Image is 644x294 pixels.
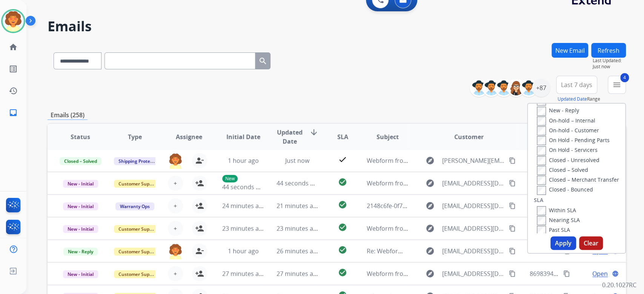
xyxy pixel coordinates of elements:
[71,132,90,141] span: Status
[563,270,570,277] mat-icon: content_copy
[174,224,177,233] span: +
[367,224,538,233] span: Webform from [EMAIL_ADDRESS][DOMAIN_NAME] on [DATE]
[367,247,548,255] span: Re: Webform from [EMAIL_ADDRESS][DOMAIN_NAME] on [DATE]
[537,156,546,165] input: Closed - Unresolved
[114,270,163,278] span: Customer Support
[338,178,347,187] mat-icon: check_circle
[128,132,142,141] span: Type
[174,201,177,210] span: +
[60,157,101,165] span: Closed – Solved
[537,136,610,144] label: On Hold - Pending Parts
[442,201,505,210] span: [EMAIL_ADDRESS][DOMAIN_NAME]
[532,79,550,97] div: +87
[612,80,621,89] mat-icon: menu
[222,269,266,278] span: 27 minutes ago
[48,19,626,34] h2: Emails
[537,186,546,195] input: Closed - Bounced
[537,206,546,215] input: Within SLA
[195,179,204,188] mat-icon: person_add
[592,269,608,278] span: Open
[442,247,505,256] span: [EMAIL_ADDRESS][DOMAIN_NAME]
[579,236,603,250] button: Clear
[426,179,435,188] mat-icon: explore
[277,179,321,187] span: 44 seconds ago
[367,202,568,210] span: 2148c6fe-0f74-46ce-99cd-83d09b25249b - Request to file damage Claim
[222,224,266,233] span: 23 minutes ago
[509,202,516,209] mat-icon: content_copy
[195,269,204,278] mat-icon: person_add
[3,11,24,32] img: avatar
[537,216,580,224] label: Nearing SLA
[442,224,505,233] span: [EMAIL_ADDRESS][DOMAIN_NAME]
[195,247,204,256] mat-icon: person_remove
[377,132,399,141] span: Subject
[509,270,516,277] mat-icon: content_copy
[537,216,546,225] input: Nearing SLA
[537,166,546,175] input: Closed – Solved
[454,132,484,141] span: Customer
[338,223,347,232] mat-icon: check_circle
[309,128,318,137] mat-icon: arrow_downward
[63,248,98,256] span: New - Reply
[593,64,626,70] span: Just now
[195,224,204,233] mat-icon: person_add
[537,107,579,114] label: New - Reply
[258,57,267,66] mat-icon: search
[114,180,163,188] span: Customer Support
[561,83,592,86] span: Last 7 days
[277,202,320,210] span: 21 minutes ago
[612,270,619,277] mat-icon: language
[63,270,98,278] span: New - Initial
[552,43,588,58] button: New Email
[537,117,595,124] label: On-hold – Internal
[537,127,599,134] label: On-hold - Customer
[176,132,202,141] span: Assignee
[174,179,177,188] span: +
[277,269,320,278] span: 27 minutes ago
[227,247,258,255] span: 1 hour ago
[426,156,435,165] mat-icon: explore
[338,200,347,209] mat-icon: check_circle
[367,269,538,278] span: Webform from [EMAIL_ADDRESS][DOMAIN_NAME] on [DATE]
[537,166,588,173] label: Closed – Solved
[48,110,88,120] p: Emails (258)
[222,183,266,191] span: 44 seconds ago
[591,43,626,58] button: Refresh
[222,202,266,210] span: 24 minutes ago
[509,248,516,254] mat-icon: content_copy
[63,202,98,210] span: New - Initial
[195,156,204,165] mat-icon: person_remove
[168,198,183,213] button: +
[537,156,599,164] label: Closed - Unresolved
[114,157,166,165] span: Shipping Protection
[593,58,626,64] span: Last Updated:
[537,146,598,153] label: On Hold - Servicers
[277,247,320,255] span: 26 minutes ago
[537,226,570,233] label: Past SLA
[115,202,154,210] span: Warranty Ops
[63,225,98,233] span: New - Initial
[426,201,435,210] mat-icon: explore
[227,156,258,165] span: 1 hour ago
[558,96,600,102] span: Range
[426,224,435,233] mat-icon: explore
[277,128,303,146] span: Updated Date
[9,108,18,117] mat-icon: inbox
[9,43,18,52] mat-icon: home
[602,280,636,289] p: 0.20.1027RC
[168,221,183,236] button: +
[174,269,177,278] span: +
[558,96,587,102] button: Updated Date
[338,268,347,277] mat-icon: check_circle
[168,243,183,259] img: agent-avatar
[509,180,516,187] mat-icon: content_copy
[426,269,435,278] mat-icon: explore
[620,73,629,82] span: 4
[537,176,546,185] input: Closed – Merchant Transfer
[550,236,576,250] button: Apply
[168,153,183,169] img: agent-avatar
[608,76,626,94] button: 4
[114,248,163,256] span: Customer Support
[226,132,260,141] span: Initial Date
[537,226,546,235] input: Past SLA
